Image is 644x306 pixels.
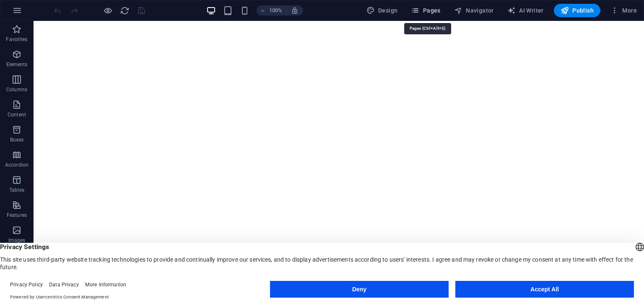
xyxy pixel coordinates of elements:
[119,5,130,15] button: reload
[411,6,440,15] span: Pages
[607,4,640,17] button: More
[363,4,401,17] button: Design
[408,4,444,17] button: Pages
[103,5,113,15] button: Click here to leave preview mode and continue editing
[6,61,28,68] p: Elements
[5,162,29,168] p: Accordion
[6,86,27,93] p: Columns
[120,6,130,15] i: Reload page
[507,6,544,15] span: AI Writer
[554,4,600,17] button: Publish
[454,6,494,15] span: Navigator
[9,187,24,193] p: Tables
[6,36,27,43] p: Favorites
[363,4,401,17] div: Design (Ctrl+Alt+Y)
[366,6,398,15] span: Design
[610,6,637,15] span: More
[10,136,24,143] p: Boxes
[8,111,26,118] p: Content
[451,4,497,17] button: Navigator
[257,5,286,15] button: 100%
[291,7,299,14] i: On resize automatically adjust zoom level to fit chosen device.
[7,212,27,219] p: Features
[269,5,283,15] h6: 100%
[561,6,594,15] span: Publish
[8,237,26,244] p: Images
[504,4,547,17] button: AI Writer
